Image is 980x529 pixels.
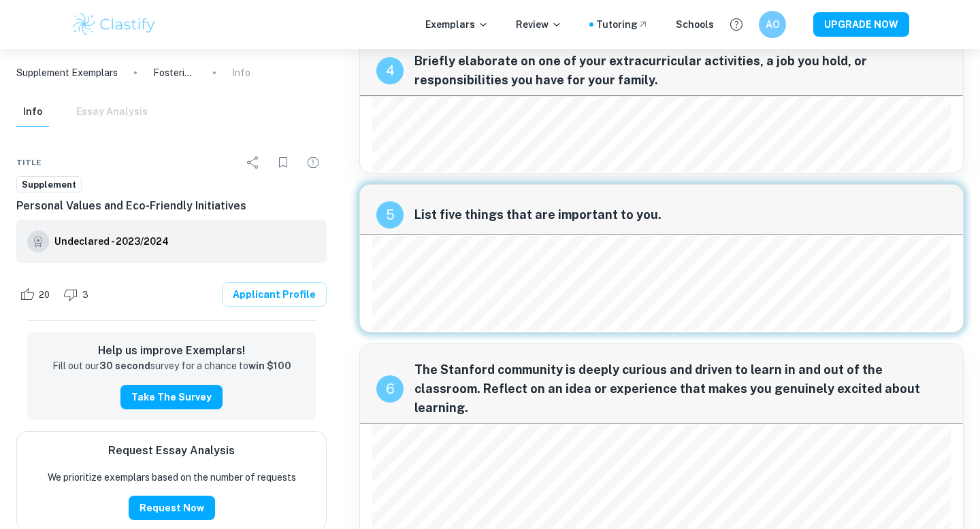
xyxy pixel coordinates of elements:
[16,65,118,80] a: Supplement Exemplars
[725,13,748,36] button: Help and Feedback
[60,284,96,305] div: Dislike
[765,17,781,32] h6: AO
[759,11,786,38] button: AO
[376,375,404,403] div: recipe
[516,17,562,32] p: Review
[75,288,96,302] span: 3
[16,284,57,305] div: Like
[376,201,404,228] div: recipe
[414,52,947,90] span: Briefly elaborate on one of your extracurricular activities, a job you hold, or responsibilities ...
[222,282,327,307] a: Applicant Profile
[240,149,267,176] div: Share
[153,65,197,80] p: Fostering Open Discourse for Young Storytellers
[269,149,297,176] div: Bookmark
[16,156,42,169] span: Title
[16,198,327,214] h6: Personal Values and Eco-Friendly Initiatives
[596,17,649,32] a: Tutoring
[129,496,215,520] button: Request Now
[376,57,404,84] div: recipe
[99,360,150,371] strong: 30 second
[17,178,81,192] span: Supplement
[16,97,49,127] button: Info
[38,343,305,359] h6: Help us improve Exemplars!
[248,360,291,371] strong: win $100
[54,234,169,249] h6: Undeclared - 2023/2024
[54,231,169,252] a: Undeclared - 2023/2024
[52,359,291,374] p: Fill out our survey for a chance to
[414,360,947,417] span: The Stanford community is deeply curious and driven to learn in and out of the classroom. Reflect...
[48,470,296,485] p: We prioritize exemplars based on the number of requests
[425,17,489,32] p: Exemplars
[71,11,157,38] img: Clastify logo
[31,288,57,302] span: 20
[16,176,82,193] a: Supplement
[414,205,947,224] span: List five things that are important to you.
[108,443,235,459] h6: Request Essay Analysis
[232,65,250,80] p: Info
[120,385,223,409] button: Take the Survey
[299,149,327,176] div: Report issue
[813,12,909,37] button: UPGRADE NOW
[676,17,714,32] a: Schools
